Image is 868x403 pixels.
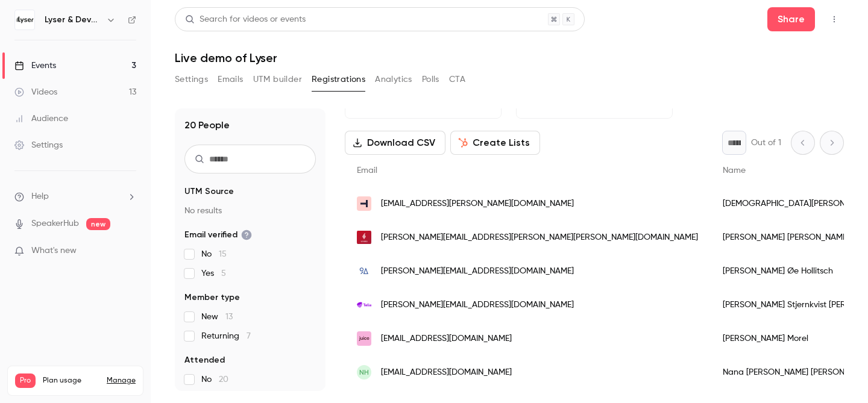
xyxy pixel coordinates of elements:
iframe: Noticeable Trigger [122,246,136,257]
div: Audience [14,113,68,125]
span: 5 [221,269,226,278]
p: Out of 1 [751,137,781,149]
div: Settings [14,139,63,151]
span: Plan usage [43,376,99,386]
span: Member type [184,292,240,304]
div: Videos [14,86,57,98]
img: morejuice.io [357,331,371,346]
span: Name [723,166,746,175]
span: Yes [201,267,226,280]
span: Pro [15,373,36,388]
span: Attended [184,354,225,366]
span: [PERSON_NAME][EMAIL_ADDRESS][DOMAIN_NAME] [381,265,574,278]
img: Lyser & Develop Diverse [15,10,34,30]
span: [EMAIL_ADDRESS][DOMAIN_NAME] [381,366,512,379]
div: Events [14,60,56,72]
a: Manage [107,376,136,386]
button: Download CSV [345,131,445,155]
span: Email verified [184,229,252,241]
h6: Lyser & Develop Diverse [45,14,101,26]
span: New [201,311,233,323]
span: No [201,373,228,386]
span: NH [359,367,369,378]
span: Help [31,190,49,203]
span: No [201,248,227,260]
button: Settings [175,70,208,89]
p: No results [184,205,316,217]
img: vivino.com [357,231,371,245]
span: 13 [225,313,233,321]
span: [EMAIL_ADDRESS][PERSON_NAME][DOMAIN_NAME] [381,198,574,210]
button: Polls [422,70,439,89]
span: [PERSON_NAME][EMAIL_ADDRESS][DOMAIN_NAME] [381,299,574,311]
img: telia.com [357,301,371,309]
button: Emails [218,70,243,89]
span: Email [357,166,377,175]
span: Returning [201,330,251,342]
img: talentech.com [357,196,371,211]
button: CTA [449,70,465,89]
span: [EMAIL_ADDRESS][DOMAIN_NAME] [381,333,512,345]
span: new [86,218,110,230]
button: UTM builder [253,70,302,89]
span: [PERSON_NAME][EMAIL_ADDRESS][PERSON_NAME][PERSON_NAME][DOMAIN_NAME] [381,231,698,244]
span: 15 [219,250,227,258]
a: SpeakerHub [31,217,79,230]
li: help-dropdown-opener [14,190,136,203]
img: 9altitudes.com [357,264,371,278]
span: UTM Source [184,186,234,198]
button: Create Lists [450,131,540,155]
span: What's new [31,245,77,257]
span: 7 [247,332,251,340]
button: Registrations [312,70,365,89]
span: 20 [219,375,228,384]
h1: Live demo of Lyser [175,51,844,65]
div: Search for videos or events [185,13,306,26]
h1: 20 People [184,118,230,133]
button: Share [767,7,815,31]
button: Analytics [375,70,412,89]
